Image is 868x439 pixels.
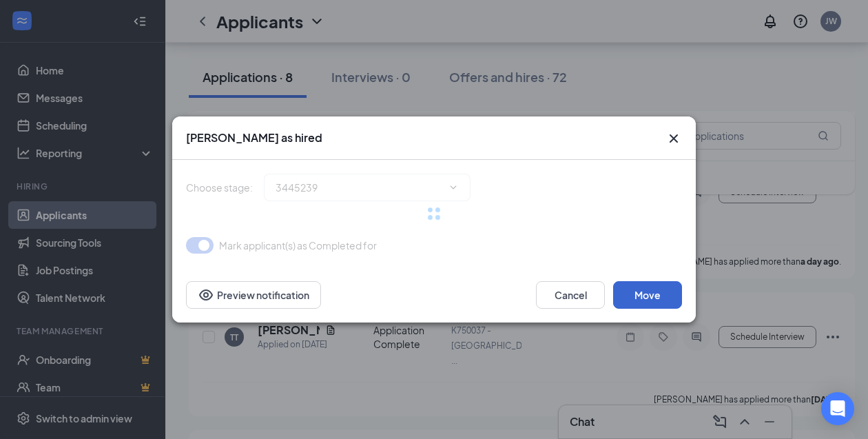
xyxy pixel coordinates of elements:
[186,130,322,145] h3: [PERSON_NAME] as hired
[186,281,321,309] button: Preview notificationEye
[198,287,214,303] svg: Eye
[536,281,605,309] button: Cancel
[665,130,682,147] svg: Cross
[665,130,682,147] button: Close
[821,392,854,425] div: Open Intercom Messenger
[613,281,682,309] button: Move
